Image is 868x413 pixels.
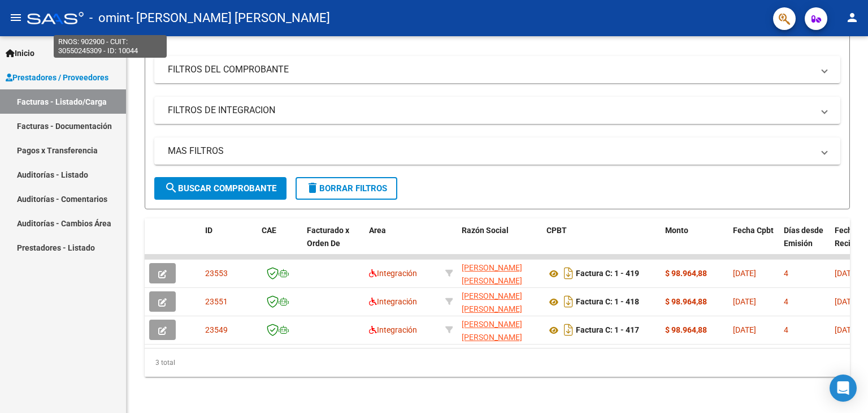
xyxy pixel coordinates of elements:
[462,263,522,285] span: [PERSON_NAME] [PERSON_NAME]
[462,290,537,313] div: 23388154594
[307,226,349,248] span: Facturado x Orden De
[306,183,387,193] span: Borrar Filtros
[164,183,276,193] span: Buscar Comprobante
[784,297,788,306] span: 4
[784,226,823,248] span: Días desde Emisión
[462,320,522,342] span: [PERSON_NAME] [PERSON_NAME]
[296,177,397,200] button: Borrar Filtros
[306,181,319,195] mat-icon: delete
[457,218,542,268] datatable-header-cell: Razón Social
[546,226,567,235] span: CPBT
[302,218,364,268] datatable-header-cell: Facturado x Orden De
[665,325,707,334] strong: $ 98.964,88
[164,181,178,195] mat-icon: search
[168,145,813,157] mat-panel-title: MAS FILTROS
[830,375,857,402] div: Open Intercom Messenger
[154,137,840,165] mat-expansion-panel-header: MAS FILTROS
[145,349,850,377] div: 3 total
[661,218,728,268] datatable-header-cell: Monto
[205,325,228,334] span: 23549
[845,11,859,24] mat-icon: person
[168,104,813,117] mat-panel-title: FILTROS DE INTEGRACION
[154,56,840,83] mat-expansion-panel-header: FILTROS DEL COMPROBANTE
[835,325,858,334] span: [DATE]
[462,226,509,235] span: Razón Social
[130,6,330,31] span: - [PERSON_NAME] [PERSON_NAME]
[835,226,866,248] span: Fecha Recibido
[168,63,813,76] mat-panel-title: FILTROS DEL COMPROBANTE
[784,325,788,334] span: 4
[542,218,661,268] datatable-header-cell: CPBT
[462,261,537,285] div: 23388154594
[561,321,576,339] i: Descargar documento
[6,71,108,84] span: Prestadores / Proveedores
[561,264,576,282] i: Descargar documento
[733,226,774,235] span: Fecha Cpbt
[733,269,756,278] span: [DATE]
[6,47,34,59] span: Inicio
[835,297,858,306] span: [DATE]
[154,177,287,200] button: Buscar Comprobante
[369,269,417,278] span: Integración
[369,325,417,334] span: Integración
[576,326,639,335] strong: Factura C: 1 - 417
[205,269,228,278] span: 23553
[779,218,830,268] datatable-header-cell: Días desde Emisión
[89,6,130,31] span: - omint
[561,292,576,311] i: Descargar documento
[576,269,639,278] strong: Factura C: 1 - 419
[733,325,756,334] span: [DATE]
[154,97,840,124] mat-expansion-panel-header: FILTROS DE INTEGRACION
[257,218,302,268] datatable-header-cell: CAE
[369,226,386,235] span: Area
[665,297,707,306] strong: $ 98.964,88
[728,218,779,268] datatable-header-cell: Fecha Cpbt
[201,218,257,268] datatable-header-cell: ID
[364,218,441,268] datatable-header-cell: Area
[369,297,417,306] span: Integración
[665,269,707,278] strong: $ 98.964,88
[205,297,228,306] span: 23551
[835,269,858,278] span: [DATE]
[665,226,688,235] span: Monto
[576,298,639,307] strong: Factura C: 1 - 418
[784,269,788,278] span: 4
[462,291,522,313] span: [PERSON_NAME] [PERSON_NAME]
[205,226,212,235] span: ID
[733,297,756,306] span: [DATE]
[262,226,276,235] span: CAE
[462,318,537,342] div: 23388154594
[9,11,23,24] mat-icon: menu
